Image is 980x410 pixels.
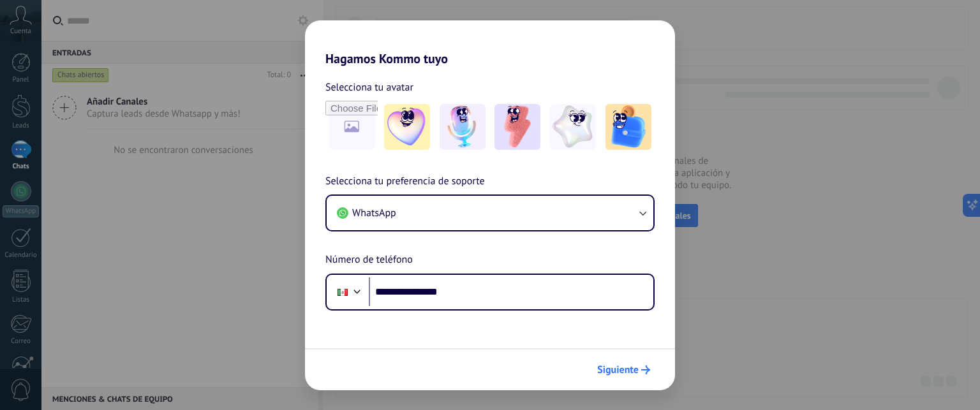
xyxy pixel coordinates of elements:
[327,196,653,230] button: WhatsApp
[330,279,355,305] div: Mexico: + 52
[550,104,596,150] img: -4.jpeg
[325,252,413,268] span: Número de teléfono
[352,207,396,219] span: WhatsApp
[494,104,540,150] img: -3.jpeg
[440,104,486,150] img: -2.jpeg
[591,359,656,381] button: Siguiente
[384,104,430,150] img: -1.jpeg
[597,365,639,374] span: Siguiente
[325,79,413,96] span: Selecciona tu avatar
[305,20,675,66] h2: Hagamos Kommo tuyo
[325,173,485,190] span: Selecciona tu preferencia de soporte
[605,104,651,150] img: -5.jpeg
